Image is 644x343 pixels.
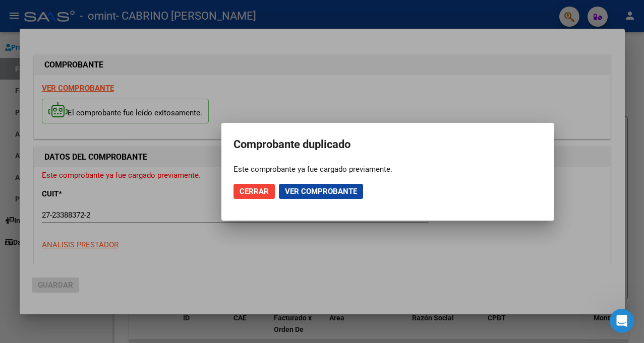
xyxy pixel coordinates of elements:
iframe: Intercom live chat [610,309,634,333]
div: Este comprobante ya fue cargado previamente. [233,164,542,174]
h2: Comprobante duplicado [233,135,542,154]
span: Ver comprobante [285,187,357,196]
button: Cerrar [233,184,275,199]
button: Ver comprobante [279,184,363,199]
span: Cerrar [240,187,269,196]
